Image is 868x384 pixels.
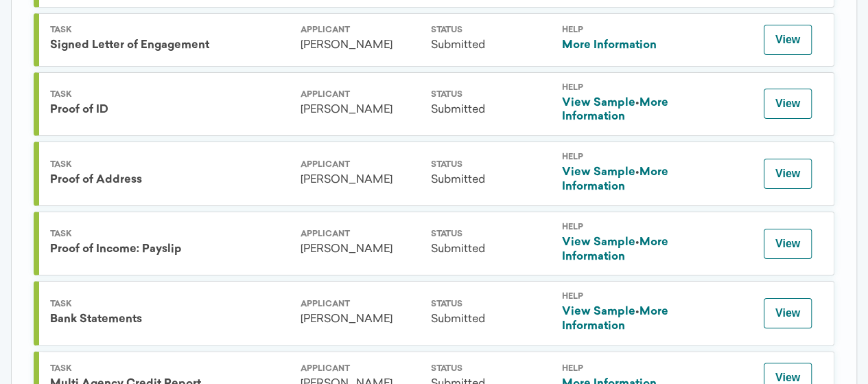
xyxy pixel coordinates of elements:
[50,300,290,308] div: Task
[50,313,290,327] div: Bank Statements
[301,173,420,188] div: [PERSON_NAME]
[431,300,550,308] div: Status
[431,365,550,373] div: Status
[301,242,420,257] div: [PERSON_NAME]
[561,167,668,192] a: More Information
[764,89,812,119] button: View
[431,313,550,327] div: Submitted
[764,229,812,259] button: View
[50,242,290,257] div: Proof of Income: Payslip
[431,103,550,117] div: Submitted
[301,313,420,327] div: [PERSON_NAME]
[301,230,420,238] div: Applicant
[561,98,635,109] a: View Sample
[431,173,550,188] div: Submitted
[561,84,681,92] div: Help
[50,365,290,373] div: Task
[561,365,681,373] div: Help
[431,26,550,34] div: Status
[301,26,420,34] div: Applicant
[561,166,681,194] div: •
[561,153,681,161] div: Help
[561,306,635,317] a: View Sample
[301,91,420,99] div: Applicant
[561,26,681,34] div: Help
[431,242,550,257] div: Submitted
[561,40,656,51] a: More Information
[431,91,550,99] div: Status
[50,173,290,188] div: Proof of Address
[50,26,290,34] div: Task
[561,293,681,301] div: Help
[764,25,812,55] button: View
[431,38,550,53] div: Submitted
[301,103,420,117] div: [PERSON_NAME]
[561,96,681,125] div: •
[301,300,420,308] div: Applicant
[561,237,668,262] a: More Information
[561,236,681,264] div: •
[561,237,635,248] a: View Sample
[301,161,420,169] div: Applicant
[50,230,290,238] div: Task
[764,159,812,189] button: View
[301,38,420,53] div: [PERSON_NAME]
[50,103,290,117] div: Proof of ID
[561,223,681,231] div: Help
[50,38,290,53] div: Signed Letter of Engagement
[561,305,681,334] div: •
[301,365,420,373] div: Applicant
[561,167,635,178] a: View Sample
[431,230,550,238] div: Status
[764,298,812,328] button: View
[431,161,550,169] div: Status
[50,91,290,99] div: Task
[50,161,290,169] div: Task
